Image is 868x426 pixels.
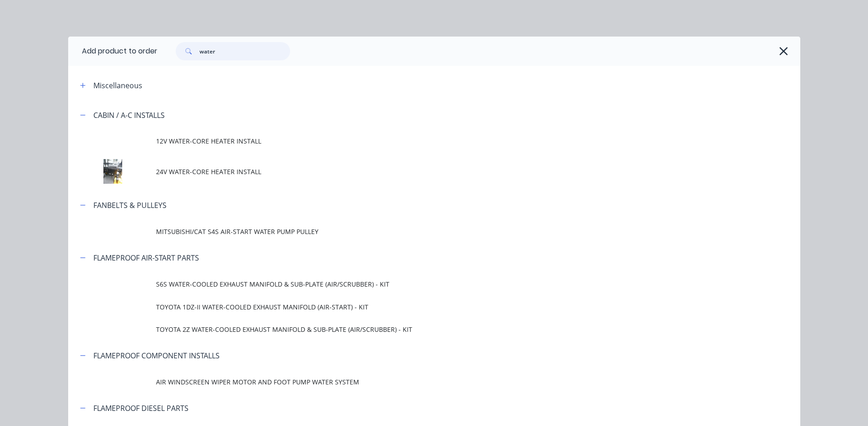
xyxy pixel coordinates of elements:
span: S6S WATER-COOLED EXHAUST MANIFOLD & SUB-PLATE (AIR/SCRUBBER) - KIT [156,279,671,289]
input: Search... [199,42,290,60]
span: MITSUBISHI/CAT S4S AIR-START WATER PUMP PULLEY [156,227,671,236]
div: Add product to order [68,37,157,66]
span: 12V WATER-CORE HEATER INSTALL [156,136,671,146]
span: TOYOTA 1DZ-II WATER-COOLED EXHAUST MANIFOLD (AIR-START) - KIT [156,302,671,312]
div: FANBELTS & PULLEYS [93,200,167,211]
span: TOYOTA 2Z WATER-COOLED EXHAUST MANIFOLD & SUB-PLATE (AIR/SCRUBBER) - KIT [156,325,671,334]
div: FLAMEPROOF COMPONENT INSTALLS [93,350,220,361]
div: Miscellaneous [93,80,142,91]
span: 24V WATER-CORE HEATER INSTALL [156,167,671,176]
div: CABIN / A-C INSTALLS [93,110,165,121]
div: FLAMEPROOF AIR-START PARTS [93,252,199,263]
div: FLAMEPROOF DIESEL PARTS [93,403,189,414]
span: AIR WINDSCREEN WIPER MOTOR AND FOOT PUMP WATER SYSTEM [156,377,671,387]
